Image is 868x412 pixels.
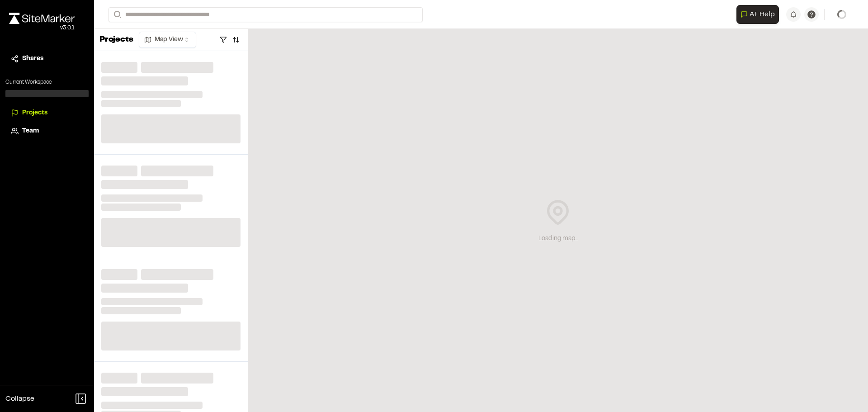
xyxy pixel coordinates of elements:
[736,5,783,24] div: Open AI Assistant
[99,34,133,46] p: Projects
[108,7,125,22] button: Search
[22,126,39,136] span: Team
[22,54,43,64] span: Shares
[736,5,779,24] button: Open AI Assistant
[11,126,83,136] a: Team
[9,13,75,24] img: rebrand.png
[5,78,89,86] p: Current Workspace
[9,24,75,32] div: Oh geez...please don't...
[11,108,83,118] a: Projects
[538,234,578,244] div: Loading map...
[5,393,34,404] span: Collapse
[11,54,83,64] a: Shares
[750,9,775,20] span: AI Help
[22,108,47,118] span: Projects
